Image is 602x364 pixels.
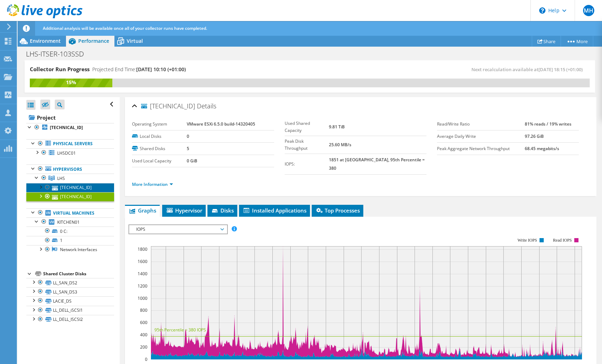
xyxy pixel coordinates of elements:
[561,36,593,47] a: More
[187,121,255,127] b: VMware ESXi 6.5.0 build-14320405
[187,133,189,139] b: 0
[127,38,143,44] span: Virtual
[138,283,147,289] text: 1200
[26,192,114,201] a: [TECHNICAL_ID]
[138,295,147,301] text: 1000
[539,7,545,14] svg: \n
[26,245,114,254] a: Network Interfaces
[518,238,537,243] text: Write IOPS
[50,124,83,130] b: [TECHNICAL_ID]
[187,158,197,164] b: 0 GiB
[243,207,306,214] span: Installed Applications
[437,145,525,152] label: Peak Aggregate Network Throughput
[26,296,114,305] a: LACIE_DS
[437,121,525,128] label: Read/Write Ratio
[30,38,61,44] span: Environment
[329,142,351,148] b: 25.60 MB/s
[140,344,147,350] text: 200
[78,38,109,44] span: Performance
[532,36,561,47] a: Share
[525,133,544,139] b: 97.26 GiB
[553,238,572,243] text: Read IOPS
[329,157,425,171] b: 1851 at [GEOGRAPHIC_DATA], 95th Percentile = 380
[141,103,195,110] span: [TECHNICAL_ID]
[57,219,80,225] span: KITCHEN01
[525,146,559,151] b: 68.45 megabits/s
[583,5,594,16] span: MH
[26,315,114,324] a: LL_DELL_ISCSI2
[57,175,65,181] span: LHS
[140,307,147,313] text: 800
[132,133,187,140] label: Local Disks
[138,258,147,264] text: 1600
[30,79,112,86] div: 15%
[23,50,95,58] h1: LHS-ITSER-103SSD
[132,145,187,152] label: Shared Disks
[26,227,114,236] a: 0 C:
[166,207,202,214] span: Hypervisor
[285,138,329,152] label: Peak Disk Throughput
[26,208,114,217] a: Virtual Machines
[329,124,345,130] b: 9.81 TiB
[315,207,360,214] span: Top Processes
[437,133,525,140] label: Average Daily Write
[197,102,216,110] span: Details
[26,278,114,287] a: LL_SAN_DS2
[132,157,187,164] label: Used Local Capacity
[26,183,114,192] a: [TECHNICAL_ID]
[128,207,156,214] span: Graphs
[538,66,583,73] span: [DATE] 18:15 (+01:00)
[26,164,114,174] a: Hypervisors
[26,236,114,245] a: 1
[57,150,76,156] span: LHSDC01
[26,217,114,227] a: KITCHEN01
[211,207,234,214] span: Disks
[132,121,187,128] label: Operating System
[26,174,114,183] a: LHS
[136,66,186,73] span: [DATE] 10:10 (+01:00)
[26,112,114,123] a: Project
[26,306,114,315] a: LL_DELL_iSCSI1
[26,123,114,132] a: [TECHNICAL_ID]
[26,148,114,157] a: LHSDC01
[138,271,147,277] text: 1400
[140,319,147,325] text: 600
[154,327,206,333] text: 95th Percentile = 380 IOPS
[43,270,114,278] div: Shared Cluster Disks
[26,287,114,296] a: LL_SAN_DS3
[133,225,223,234] span: IOPS
[285,120,329,134] label: Used Shared Capacity
[92,66,186,73] h4: Projected End Time:
[43,25,207,31] span: Additional analysis will be available once all of your collector runs have completed.
[132,181,173,187] a: More Information
[285,161,329,168] label: IOPS:
[140,332,147,338] text: 400
[525,121,571,127] b: 81% reads / 19% writes
[471,66,586,73] span: Next recalculation available at
[187,146,189,151] b: 5
[26,139,114,148] a: Physical Servers
[145,356,147,362] text: 0
[138,246,147,252] text: 1800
